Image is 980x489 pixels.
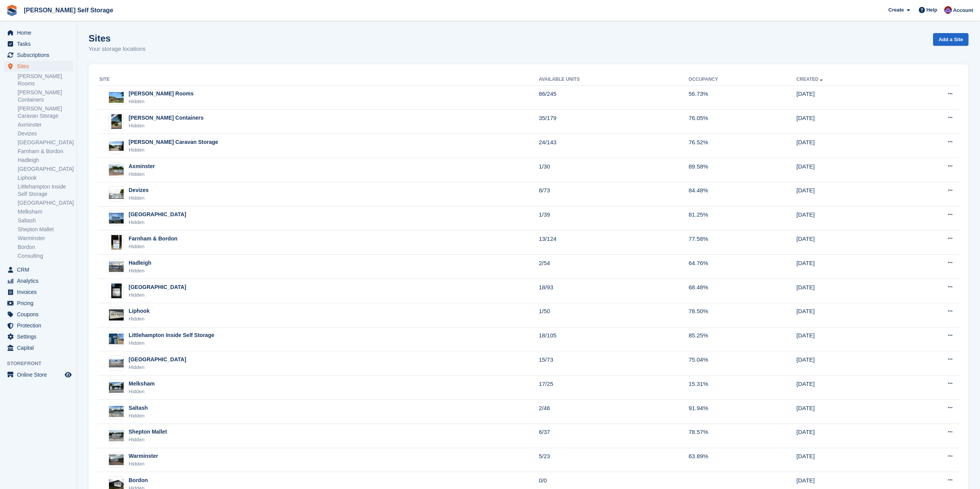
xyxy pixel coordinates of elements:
[129,315,149,323] div: Hidden
[129,404,148,412] div: Saltash
[6,5,18,16] img: stora-icon-8386f47178a22dfd0bd8f6a31ec36ba5ce8667c1dd55bd0f319d3a0aa187defe.svg
[18,174,73,182] a: Liphook
[17,264,63,275] span: CRM
[109,406,124,417] img: Image of Saltash site
[109,189,124,199] img: Image of Devizes site
[4,331,73,342] a: menu
[539,230,689,255] td: 13/124
[4,50,73,60] a: menu
[109,213,124,224] img: Image of Eastbourne site
[689,134,796,158] td: 76.52%
[18,252,73,260] a: Consulting
[18,235,73,242] a: Warminster
[17,309,63,320] span: Coupons
[18,121,73,129] a: Axminster
[109,92,124,103] img: Image of Alton Rooms site
[129,114,203,122] div: [PERSON_NAME] Containers
[129,90,194,98] div: [PERSON_NAME] Rooms
[953,7,973,14] span: Account
[18,130,73,137] a: Devizes
[109,261,124,272] img: Image of Hadleigh site
[539,85,689,110] td: 86/245
[796,110,900,134] td: [DATE]
[18,183,73,198] a: Littlehampton Inside Self Storage
[129,355,186,364] div: [GEOGRAPHIC_DATA]
[111,235,122,250] img: Image of Farnham & Bordon site
[17,331,63,342] span: Settings
[539,400,689,424] td: 2/46
[18,226,73,233] a: Shepton Mallet
[689,85,796,110] td: 56.73%
[4,287,73,297] a: menu
[109,430,124,441] img: Image of Shepton Mallet site
[109,164,124,175] img: Image of Axminster site
[796,182,900,206] td: [DATE]
[17,27,63,38] span: Home
[796,400,900,424] td: [DATE]
[689,206,796,230] td: 81.25%
[689,400,796,424] td: 91.94%
[689,327,796,351] td: 85.25%
[18,73,73,87] a: [PERSON_NAME] Rooms
[129,339,214,347] div: Hidden
[17,298,63,309] span: Pricing
[129,194,149,202] div: Hidden
[18,165,73,173] a: [GEOGRAPHIC_DATA]
[129,436,167,444] div: Hidden
[17,50,63,60] span: Subscriptions
[111,114,122,129] img: Image of Alton Containers site
[796,279,900,303] td: [DATE]
[89,33,146,43] h1: Sites
[111,283,122,299] img: Image of Isle Of Wight site
[796,376,900,400] td: [DATE]
[109,479,124,489] img: Image of Bordon site
[796,77,824,82] a: Created
[129,388,155,396] div: Hidden
[4,369,73,380] a: menu
[689,255,796,279] td: 64.76%
[796,230,900,255] td: [DATE]
[689,158,796,182] td: 89.58%
[796,424,900,448] td: [DATE]
[18,199,73,207] a: [GEOGRAPHIC_DATA]
[89,45,146,53] p: Your storage locations
[98,73,539,86] th: Site
[129,267,151,275] div: Hidden
[689,73,796,86] th: Occupancy
[18,157,73,164] a: Hadleigh
[129,138,218,146] div: [PERSON_NAME] Caravan Storage
[129,380,155,388] div: Melksham
[18,244,73,251] a: Bordon
[129,364,186,371] div: Hidden
[933,33,968,46] a: Add a Site
[17,342,63,353] span: Capital
[109,382,124,393] img: Image of Melksham site
[539,73,689,86] th: Available Units
[17,275,63,286] span: Analytics
[539,448,689,472] td: 5/23
[129,186,149,194] div: Devizes
[129,452,158,460] div: Warminster
[4,320,73,331] a: menu
[129,219,186,226] div: Hidden
[539,158,689,182] td: 1/30
[4,38,73,49] a: menu
[539,255,689,279] td: 2/54
[689,303,796,327] td: 78.50%
[109,309,124,320] img: Image of Liphook site
[129,122,203,130] div: Hidden
[539,134,689,158] td: 24/143
[689,279,796,303] td: 68.48%
[17,38,63,49] span: Tasks
[796,303,900,327] td: [DATE]
[17,61,63,72] span: Sites
[539,303,689,327] td: 1/50
[539,110,689,134] td: 35/179
[18,217,73,224] a: Saltash
[4,61,73,72] a: menu
[17,369,63,380] span: Online Store
[796,134,900,158] td: [DATE]
[689,351,796,376] td: 75.04%
[689,110,796,134] td: 76.05%
[796,327,900,351] td: [DATE]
